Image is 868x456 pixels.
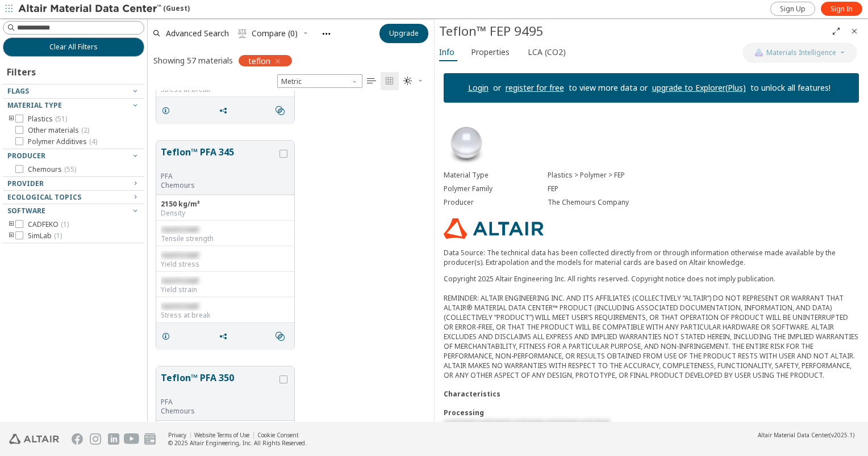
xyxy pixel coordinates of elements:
p: or [489,82,506,94]
div: PFA [161,398,277,407]
p: Data Source: The technical data has been collected directly from or through information otherwise... [444,248,859,267]
span: Properties [471,43,510,61]
img: Material Type Image [444,121,489,166]
div: Producer [444,198,548,207]
p: Chemours [161,407,277,416]
div: Characteristics [444,389,859,399]
i: toogle group [7,220,15,229]
div: Yield strain [161,285,290,294]
div: 2150 kg/m³ [161,200,290,209]
span: restricted [444,417,475,427]
a: Website Terms of Use [194,431,249,439]
button: Similar search [270,325,294,348]
span: restricted [161,301,198,311]
div: Stress at break [161,311,290,320]
div: The Chemours Company [548,198,859,207]
div: Density [161,209,290,218]
span: Software [7,206,45,216]
button: Share [214,325,237,348]
img: Altair Engineering [9,434,59,444]
a: register for free [506,82,564,93]
i: toogle group [7,115,15,124]
div: Plastics > Polymer > FEP [548,171,859,180]
button: Software [3,204,144,218]
div: PFA [161,172,277,181]
span: restricted [544,417,576,427]
div: Teflon™ FEP 9495 [439,22,827,40]
span: ( 4 ) [89,137,97,146]
button: AI CopilotMaterials Intelligence [743,43,857,62]
span: Producer [7,151,45,161]
button: Close [845,22,863,40]
button: Flags [3,85,144,98]
p: to unlock all features! [746,82,835,94]
span: Chemours [28,165,76,174]
i:  [403,77,412,86]
span: Sign Up [780,5,806,14]
a: upgrade to Explorer(Plus) [652,82,746,93]
span: Other materials [28,126,89,135]
button: Ecological Topics [3,191,144,204]
span: Clear All Filters [49,43,98,52]
div: Filters [3,57,41,84]
i:  [367,77,376,86]
span: Compare (0) [252,29,298,37]
span: restricted [511,417,542,427]
a: Sign Up [770,2,815,16]
button: Full Screen [827,22,845,40]
i:  [276,106,285,115]
div: FEP [548,184,859,193]
div: © 2025 Altair Engineering, Inc. All Rights Reserved. [168,439,307,447]
span: ( 2 ) [81,125,89,135]
span: Material Type [7,100,62,110]
span: restricted [578,417,610,427]
button: Details [156,325,180,348]
span: Materials Intelligence [766,48,836,57]
button: Similar search [270,99,294,122]
button: Tile View [381,72,399,90]
div: Showing 57 materials [153,55,233,66]
div: Polymer Family [444,184,548,193]
span: Provider [7,179,44,188]
span: SimLab [28,231,62,240]
span: Sign In [831,5,853,14]
div: Material Type [444,171,548,180]
i: toogle group [7,231,15,240]
img: Altair Material Data Center [18,3,163,15]
img: AI Copilot [754,48,763,57]
button: Upgrade [379,24,428,43]
span: Ecological Topics [7,192,81,202]
span: restricted [477,417,509,427]
i:  [385,77,394,86]
div: Copyright 2025 Altair Engineering Inc. All rights reserved. Copyright notice does not imply publi... [444,274,859,380]
div: Tensile strength [161,234,290,243]
div: Unit System [277,74,362,88]
div: Yield stress [161,260,290,269]
button: Teflon™ PFA 345 [161,145,277,172]
div: grid [148,90,434,423]
img: Logo - Provider [444,218,544,239]
i:  [238,29,247,38]
div: Processing [444,408,859,417]
span: Polymer Additives [28,137,97,146]
span: Altair Material Data Center [758,431,829,439]
span: Metric [277,74,362,88]
span: CADFEKO [28,220,69,229]
span: restricted [161,225,198,234]
span: restricted [161,250,198,260]
a: Cookie Consent [257,431,299,439]
span: Advanced Search [166,29,229,37]
span: Upgrade [389,29,419,38]
span: ( 1 ) [54,231,62,240]
a: Login [468,82,489,93]
div: (v2025.1) [758,431,854,439]
button: Details [156,99,180,122]
a: Sign In [821,2,862,16]
button: Teflon™ PFA 350 [161,371,277,398]
div: (Guest) [18,3,190,15]
button: Theme [399,72,428,90]
span: Plastics [28,115,67,124]
span: ( 55 ) [64,164,76,174]
button: Material Type [3,99,144,112]
button: Producer [3,149,144,163]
